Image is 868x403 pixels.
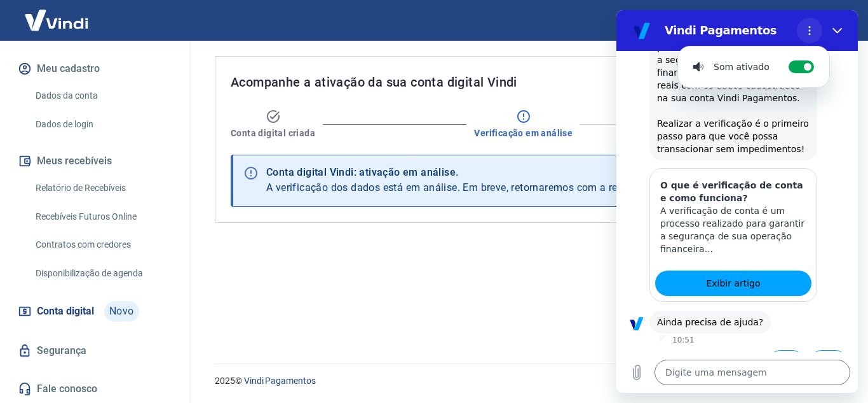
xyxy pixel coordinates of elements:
a: Dados de login [31,111,175,138]
span: A verificação dos dados está em análise. Em breve, retornaremos com a resposta. [266,181,653,194]
span: Conta digital [37,302,94,320]
a: Contratos com credores [31,232,175,258]
iframe: Janela de mensagens [616,10,858,393]
a: Recebíveis Futuros Online [31,204,175,230]
a: Disponibilização de agenda [31,260,175,286]
p: 2025 © [215,374,837,388]
a: Segurança [15,337,175,365]
button: Sair [807,9,853,32]
a: Conta digitalNovo [15,296,175,327]
a: Vindi Pagamentos [244,376,316,386]
a: Dados da conta [31,83,175,109]
button: Meu cadastro [15,55,175,83]
span: Verificação em análise [474,127,573,139]
div: Conta digital Vindi: ativação em análise. [266,165,653,180]
a: Relatório de Recebíveis [31,175,175,201]
img: Vindi [15,1,98,39]
button: Meus recebíveis [15,147,175,175]
span: Novo [104,301,139,322]
span: Acompanhe a ativação da sua conta digital Vindi [231,72,517,92]
span: Conta digital criada [231,127,315,139]
a: Fale conosco [15,375,175,403]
